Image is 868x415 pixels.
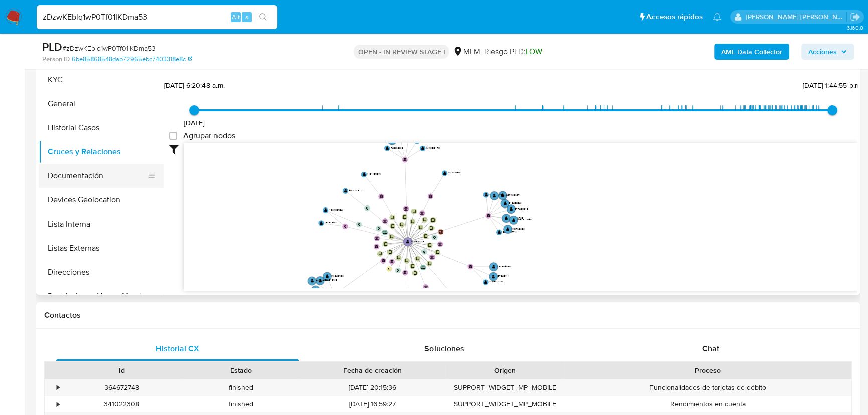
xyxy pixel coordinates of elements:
button: Cruces y Relaciones [39,140,164,164]
text:  [492,274,495,278]
text:  [423,218,426,222]
div: Rendimientos en cuenta [564,396,851,412]
text: 1124185319 [367,172,380,176]
span: # zDzwKEblq1wP0Tf01IKDma53 [62,43,156,53]
div: Funcionalidades de tarjetas de débito [564,379,851,396]
text:  [390,235,393,239]
span: s [245,12,248,22]
text:  [326,274,329,278]
text:  [413,271,416,275]
text:  [320,221,323,225]
text:  [505,216,508,220]
div: 364672748 [62,379,181,396]
text:  [512,218,515,222]
text:  [388,250,391,254]
text:  [391,215,394,219]
text: 1119837206 [489,280,503,283]
text:  [430,255,434,258]
text:  [431,218,435,222]
text:  [358,223,360,226]
text:  [469,264,472,268]
text:  [484,193,487,197]
a: Salir [850,12,860,22]
div: [DATE] 20:15:36 [300,379,446,396]
button: Direcciones [39,260,164,284]
text:  [324,208,327,212]
text:  [379,252,382,256]
span: Riesgo PLD: [484,46,542,57]
p: OPEN - IN REVIEW STAGE I [354,45,449,59]
text:  [375,236,379,240]
text: 400915025 [411,239,424,243]
div: Origen [452,365,557,375]
span: Alt [232,12,240,22]
text: 447202872 [349,188,362,192]
text:  [382,259,385,262]
text:  [423,250,425,253]
button: Devices Geolocation [39,188,164,212]
text: 577200642 [515,206,528,210]
text:  [390,260,394,263]
div: MLM [453,46,480,57]
a: Notificaciones [713,13,721,21]
button: Lista Interna [39,212,164,236]
text: 1551842913 [324,278,337,282]
text:  [436,250,439,254]
text:  [397,269,399,272]
span: [DATE] 1:44:55 p.m. [803,80,862,90]
button: AML Data Collector [714,44,789,60]
text:  [311,279,314,283]
text:  [484,280,487,284]
text:  [366,206,368,210]
b: AML Data Collector [721,44,782,60]
text: 1082570648 [517,218,532,221]
text:  [403,215,406,219]
a: 6be85868548dab72965ebc7403318e8c [72,55,192,64]
text:  [403,271,407,274]
text:  [406,240,409,244]
text:  [363,172,366,176]
div: Fecha de creación [307,365,439,375]
text:  [416,256,419,260]
text:  [400,223,403,227]
text:  [428,261,431,265]
text: 493409502 [329,208,343,212]
text:  [314,288,317,292]
b: Person ID [42,55,70,64]
text:  [498,230,501,234]
text:  [501,193,504,197]
text:  [391,224,394,228]
text: 581484066 [315,279,328,282]
text:  [384,242,387,246]
text: 840288021 [508,201,521,205]
span: [DATE] 6:20:48 a.m. [164,80,225,90]
text:  [405,259,408,263]
button: KYC [39,68,164,92]
h1: Contactos [44,310,852,320]
text:  [443,171,446,175]
text: 817826502 [448,171,461,174]
text:  [413,209,416,213]
button: Listas Externas [39,236,164,260]
text:  [397,256,400,260]
text: 260226733 [510,216,523,219]
text:  [421,146,424,150]
text: 292954895 [497,264,511,268]
text: 187023141 [497,274,509,278]
div: SUPPORT_WIDGET_MP_MOBILE [445,396,564,412]
text:  [506,227,509,231]
span: Accesos rápidos [646,12,703,22]
div: • [57,383,59,392]
text:  [411,264,414,268]
text:  [421,266,425,269]
text:  [438,242,442,246]
text:  [319,278,322,282]
text:  [439,230,443,233]
text:  [504,201,507,205]
p: michelleangelica.rodriguez@mercadolibre.com.mx [746,12,847,22]
button: search-icon [253,10,273,24]
span: Agrupar nodos [183,131,235,141]
text:  [383,231,387,234]
input: Agrupar nodos [169,132,177,140]
text: 729813813 [391,146,403,149]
